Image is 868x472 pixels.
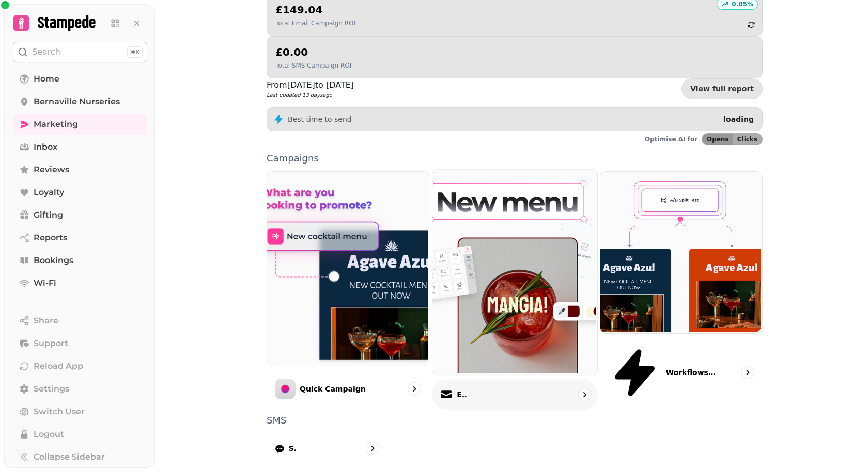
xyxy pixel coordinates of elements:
span: Wi-Fi [34,277,56,289]
svg: go to [579,389,590,400]
span: Opens [707,136,729,142]
span: Bernaville Nurseries [34,95,120,108]
p: SMS [289,443,297,453]
button: Search⌘K [13,42,147,62]
span: loading [723,115,754,123]
p: Last updated 13 days ago [267,91,354,99]
p: Search [32,46,60,58]
p: From [DATE] to [DATE] [267,79,354,91]
button: Switch User [13,401,147,422]
a: Settings [13,379,147,399]
button: Logout [13,424,147,445]
span: Reviews [34,164,69,176]
span: Reports [34,232,67,244]
img: Quick Campaign [266,171,428,365]
p: Email [457,389,467,400]
button: Opens [702,134,733,145]
a: EmailEmail [432,169,598,410]
span: Home [34,73,59,85]
a: Reports [13,227,147,248]
a: Bernaville Nurseries [13,91,147,112]
a: Gifting [13,205,147,225]
span: Bookings [34,254,73,267]
span: Loyalty [34,186,64,199]
a: Workflows (coming soon)Workflows (coming soon) [600,171,763,408]
p: Total SMS Campaign ROI [275,61,351,70]
img: Email [431,168,596,373]
span: Logout [34,428,64,441]
span: Clicks [737,136,757,142]
p: Campaigns [267,154,763,163]
button: Clicks [733,134,762,145]
button: Support [13,333,147,354]
h2: £149.04 [275,3,355,17]
p: Best time to send [288,114,352,124]
a: Marketing [13,114,147,135]
a: Inbox [13,137,147,157]
span: Share [34,315,58,327]
a: Home [13,69,147,89]
button: Reload App [13,356,147,377]
span: Collapse Sidebar [34,451,105,463]
a: Loyalty [13,182,147,203]
span: Settings [34,383,69,395]
span: Reload App [34,360,83,372]
button: Share [13,311,147,331]
a: Quick CampaignQuick Campaign [267,171,429,408]
p: SMS [267,416,763,425]
p: Workflows (coming soon) [666,367,718,378]
img: Workflows (coming soon) [599,171,761,332]
a: SMS [267,433,388,463]
p: Quick Campaign [300,384,366,394]
span: Switch User [34,405,85,418]
svg: go to [409,384,420,394]
span: Support [34,337,68,350]
p: Total Email Campaign ROI [275,19,355,27]
a: Wi-Fi [13,273,147,294]
h2: £0.00 [275,45,351,59]
svg: go to [742,367,753,378]
span: Marketing [34,118,78,131]
a: View full report [681,78,763,99]
span: Gifting [34,209,63,221]
p: Optimise AI for [645,135,698,143]
a: Bookings [13,250,147,271]
a: Reviews [13,159,147,180]
span: Inbox [34,141,57,153]
svg: go to [367,443,378,453]
div: ⌘K [127,46,143,58]
button: refresh [742,16,760,34]
button: Collapse Sidebar [13,447,147,467]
